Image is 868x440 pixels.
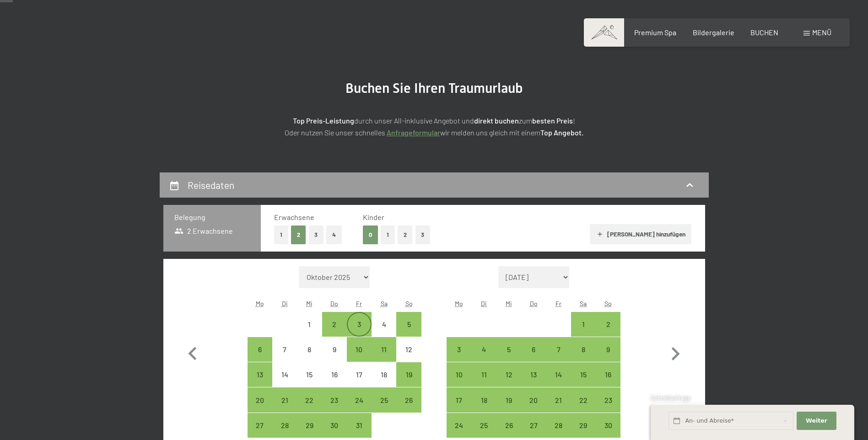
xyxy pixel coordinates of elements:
div: Anreise möglich [472,413,496,438]
div: Anreise möglich [372,387,396,412]
div: Sat Oct 18 2025 [372,362,396,387]
div: Anreise nicht möglich [322,337,347,362]
div: Sun Nov 02 2025 [596,312,620,337]
div: Mon Oct 13 2025 [248,362,272,387]
div: Anreise möglich [496,362,521,387]
div: 13 [248,371,271,394]
div: Fri Nov 28 2025 [546,413,571,438]
button: 2 [291,225,306,244]
div: Sun Nov 16 2025 [596,362,620,387]
div: Anreise möglich [447,337,471,362]
div: 22 [298,397,321,419]
div: Anreise möglich [472,362,496,387]
div: 8 [298,346,321,369]
div: Anreise nicht möglich [272,337,297,362]
div: Mon Nov 17 2025 [447,387,471,412]
div: Fri Oct 10 2025 [347,337,372,362]
abbr: Donnerstag [330,300,338,307]
button: 0 [363,225,378,244]
div: Anreise möglich [272,387,297,412]
button: Vorheriger Monat [179,266,206,438]
div: 7 [547,346,570,369]
div: Anreise möglich [546,413,571,438]
a: BUCHEN [750,28,778,37]
div: Anreise möglich [596,337,620,362]
abbr: Donnerstag [530,300,538,307]
div: Anreise möglich [322,413,347,438]
div: Wed Oct 22 2025 [297,387,322,412]
div: 25 [372,397,395,419]
div: Sat Nov 01 2025 [571,312,596,337]
div: Anreise möglich [571,362,596,387]
div: 7 [273,346,296,369]
div: Anreise möglich [546,362,571,387]
h2: Reisedaten [188,179,234,191]
div: 20 [522,397,545,419]
div: Anreise möglich [396,387,421,412]
div: Anreise möglich [496,337,521,362]
div: Tue Nov 25 2025 [472,413,496,438]
div: 21 [547,397,570,419]
div: Thu Oct 02 2025 [322,312,347,337]
button: Nächster Monat [662,266,689,438]
div: 13 [522,371,545,394]
div: 5 [397,321,420,343]
div: Anreise möglich [521,387,546,412]
div: Anreise nicht möglich [297,337,322,362]
strong: Top Angebot. [540,128,583,137]
div: Sun Oct 26 2025 [396,387,421,412]
div: Mon Nov 10 2025 [447,362,471,387]
div: 16 [323,371,346,394]
div: Sun Oct 19 2025 [396,362,421,387]
div: Tue Oct 14 2025 [272,362,297,387]
div: 15 [572,371,595,394]
div: Fri Nov 07 2025 [546,337,571,362]
div: Anreise möglich [347,312,372,337]
div: Fri Nov 14 2025 [546,362,571,387]
div: 23 [323,397,346,419]
div: Anreise möglich [372,337,396,362]
div: Anreise möglich [521,362,546,387]
div: Thu Nov 06 2025 [521,337,546,362]
abbr: Freitag [356,300,362,307]
div: Thu Nov 27 2025 [521,413,546,438]
div: Sun Nov 23 2025 [596,387,620,412]
div: Anreise möglich [322,312,347,337]
abbr: Sonntag [604,300,612,307]
div: 3 [447,346,470,369]
button: 3 [309,225,324,244]
a: Premium Spa [634,28,676,37]
abbr: Dienstag [282,300,288,307]
strong: Top Preis-Leistung [293,116,354,125]
div: Anreise möglich [347,413,372,438]
div: Wed Oct 08 2025 [297,337,322,362]
div: Wed Oct 29 2025 [297,413,322,438]
div: 9 [323,346,346,369]
abbr: Mittwoch [506,300,512,307]
div: 18 [372,371,395,394]
button: 1 [274,225,288,244]
a: Bildergalerie [693,28,734,37]
div: Anreise möglich [396,362,421,387]
div: 2 [323,321,346,343]
div: 10 [447,371,470,394]
div: Mon Oct 06 2025 [248,337,272,362]
button: [PERSON_NAME] hinzufügen [590,224,691,244]
div: 22 [572,397,595,419]
div: 11 [473,371,496,394]
div: Sun Oct 12 2025 [396,337,421,362]
div: Sat Oct 25 2025 [372,387,396,412]
span: 2 Erwachsene [174,226,233,236]
div: Mon Nov 24 2025 [447,413,471,438]
div: Wed Nov 26 2025 [496,413,521,438]
div: Anreise nicht möglich [297,312,322,337]
div: 11 [372,346,395,369]
div: 1 [572,321,595,343]
div: 21 [273,397,296,419]
button: 1 [381,225,395,244]
div: 14 [547,371,570,394]
div: Anreise möglich [546,387,571,412]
